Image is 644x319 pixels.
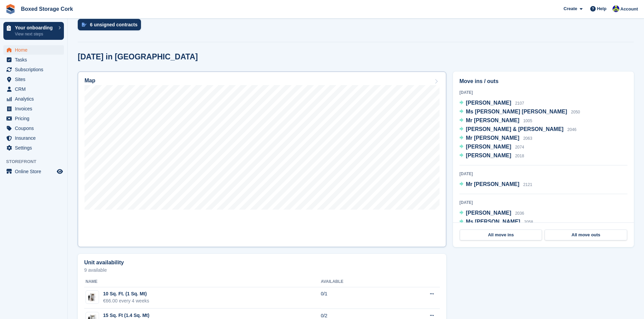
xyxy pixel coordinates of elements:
[3,65,64,74] a: menu
[15,84,55,94] span: CRM
[597,5,606,12] span: Help
[78,52,198,61] h2: [DATE] in [GEOGRAPHIC_DATA]
[84,268,440,272] p: 9 available
[459,77,627,85] h2: Move ins / outs
[15,124,55,133] span: Coupons
[15,31,55,37] p: View next steps
[466,109,567,114] span: Ms [PERSON_NAME] [PERSON_NAME]
[15,55,55,64] span: Tasks
[466,117,519,123] span: Mr [PERSON_NAME]
[515,101,524,106] span: 2107
[5,4,16,14] img: stora-icon-8386f47178a22dfd0bd8f6a31ec36ba5ce8667c1dd55bd0f319d3a0aa187defe.svg
[15,104,55,113] span: Invoices
[459,180,532,189] a: Mr [PERSON_NAME] 2121
[466,219,520,224] span: Ms [PERSON_NAME]
[103,312,149,319] div: 15 Sq. Ft (1.4 Sq. Mt)
[3,94,64,104] a: menu
[613,5,619,12] img: Vincent
[321,276,394,287] th: Available
[56,167,64,176] a: Preview store
[466,144,511,150] span: [PERSON_NAME]
[84,276,321,287] th: Name
[84,260,124,266] h2: Unit availability
[3,104,64,113] a: menu
[459,125,576,134] a: [PERSON_NAME] & [PERSON_NAME] 2046
[459,99,524,108] a: [PERSON_NAME] 2107
[466,181,519,187] span: Mr [PERSON_NAME]
[3,114,64,123] a: menu
[459,134,532,143] a: Mr [PERSON_NAME] 2063
[466,126,564,132] span: [PERSON_NAME] & [PERSON_NAME]
[3,167,64,176] a: menu
[460,230,542,240] a: All move ins
[459,171,627,177] div: [DATE]
[459,143,524,152] a: [PERSON_NAME] 2074
[3,84,64,94] a: menu
[3,143,64,153] a: menu
[515,154,524,158] span: 2018
[466,135,519,141] span: Mr [PERSON_NAME]
[3,75,64,84] a: menu
[82,23,87,27] img: contract_signature_icon-13c848040528278c33f63329250d36e43548de30e8caae1d1a13099fd9432cc5.svg
[545,230,627,240] a: All move outs
[515,145,524,150] span: 2074
[78,72,446,247] a: Map
[90,22,138,27] div: 6 unsigned contracts
[459,89,627,96] div: [DATE]
[459,108,580,116] a: Ms [PERSON_NAME] [PERSON_NAME] 2050
[15,143,55,153] span: Settings
[459,209,524,218] a: [PERSON_NAME] 2036
[15,25,55,30] p: Your onboarding
[567,127,576,132] span: 2046
[459,152,524,160] a: [PERSON_NAME] 2018
[15,45,55,55] span: Home
[466,153,511,158] span: [PERSON_NAME]
[466,210,511,216] span: [PERSON_NAME]
[6,158,67,165] span: Storefront
[459,116,532,125] a: Mr [PERSON_NAME] 1005
[466,100,511,106] span: [PERSON_NAME]
[524,220,533,224] span: 2058
[523,182,532,187] span: 2121
[564,5,577,12] span: Create
[103,290,149,297] div: 10 Sq. Ft. (1 Sq. Mt)
[3,55,64,64] a: menu
[15,94,55,104] span: Analytics
[620,6,638,12] span: Account
[3,124,64,133] a: menu
[3,45,64,55] a: menu
[3,133,64,143] a: menu
[571,110,580,114] span: 2050
[515,211,524,216] span: 2036
[103,297,149,304] div: €66.00 every 4 weeks
[3,22,64,40] a: Your onboarding View next steps
[459,218,533,227] a: Ms [PERSON_NAME] 2058
[523,136,532,141] span: 2063
[86,292,99,302] img: 10-sqft-unit%20(4).jpg
[15,133,55,143] span: Insurance
[459,200,627,206] div: [DATE]
[523,118,532,123] span: 1005
[15,65,55,74] span: Subscriptions
[15,75,55,84] span: Sites
[15,167,55,176] span: Online Store
[321,287,394,309] td: 0/1
[85,78,95,84] h2: Map
[18,3,76,15] a: Boxed Storage Cork
[15,114,55,123] span: Pricing
[78,19,144,34] a: 6 unsigned contracts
